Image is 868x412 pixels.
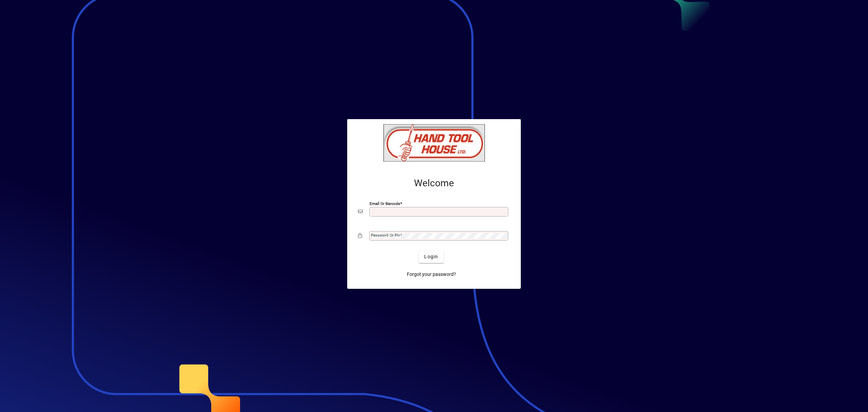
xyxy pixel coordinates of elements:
span: Forgot your password? [407,271,456,278]
mat-label: Password or Pin [371,233,400,238]
button: Login [419,251,443,263]
mat-label: Email or Barcode [370,201,400,206]
a: Forgot your password? [404,268,459,281]
span: Login [424,253,438,260]
h2: Welcome [358,177,510,189]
